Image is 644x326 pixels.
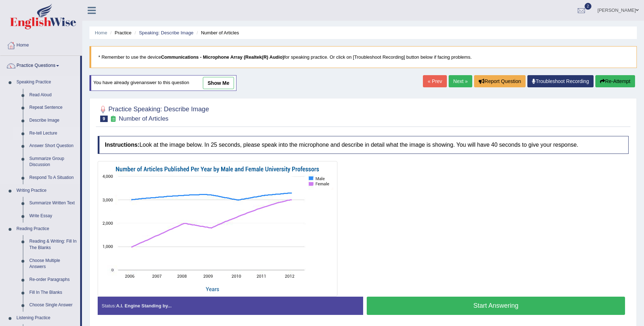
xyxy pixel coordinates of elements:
[13,223,80,235] a: Reading Practice
[527,75,594,87] a: Troubleshoot Recording
[203,77,234,89] a: show me
[26,299,80,312] a: Choose Single Answer
[26,140,80,152] a: Answer Short Question
[139,30,193,35] a: Speaking: Describe Image
[367,297,625,315] button: Start Answering
[13,184,80,197] a: Writing Practice
[13,76,80,89] a: Speaking Practice
[108,29,131,36] li: Practice
[89,75,236,91] div: You have already given answer to this question
[161,54,284,60] b: Communications - Microphone Array (Realtek(R) Audio)
[100,116,108,122] span: 9
[0,56,80,74] a: Practice Questions
[423,75,447,87] a: « Prev
[585,3,592,10] span: 2
[109,116,117,122] small: Exam occurring question
[26,89,80,102] a: Read Aloud
[98,104,209,122] h2: Practice Speaking: Describe Image
[26,171,80,184] a: Respond To A Situation
[119,115,169,122] small: Number of Articles
[26,152,80,171] a: Summarize Group Discussion
[595,75,635,87] button: Re-Attempt
[89,46,637,68] blockquote: * Remember to use the device for speaking practice. Or click on [Troubleshoot Recording] button b...
[98,297,363,315] div: Status:
[13,312,80,325] a: Listening Practice
[98,136,629,154] h4: Look at the image below. In 25 seconds, please speak into the microphone and describe in detail w...
[26,254,80,273] a: Choose Multiple Answers
[26,210,80,223] a: Write Essay
[95,30,107,35] a: Home
[105,142,140,148] b: Instructions:
[26,114,80,127] a: Describe Image
[449,75,472,87] a: Next »
[26,197,80,210] a: Summarize Written Text
[474,75,526,87] button: Report Question
[0,35,82,53] a: Home
[195,29,239,36] li: Number of Articles
[26,101,80,114] a: Repeat Sentence
[116,303,171,308] strong: A.I. Engine Standing by...
[26,235,80,254] a: Reading & Writing: Fill In The Blanks
[26,286,80,299] a: Fill In The Blanks
[26,273,80,286] a: Re-order Paragraphs
[26,127,80,140] a: Re-tell Lecture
